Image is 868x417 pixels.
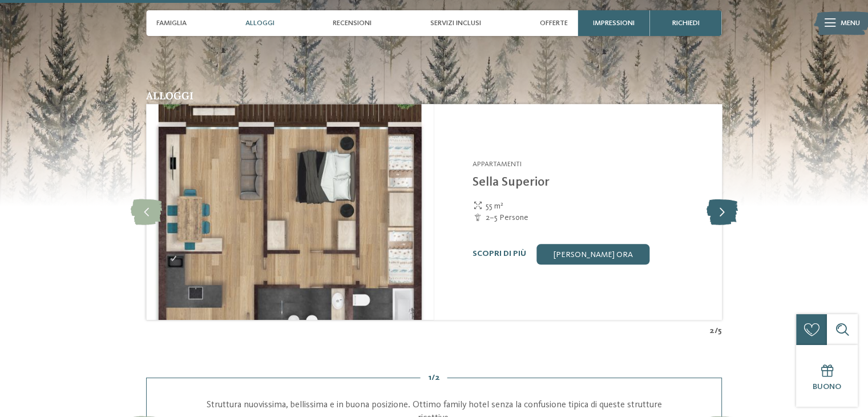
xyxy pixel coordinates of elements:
span: Impressioni [593,19,635,27]
img: Sella Superior [146,104,434,320]
span: Recensioni [333,19,372,27]
span: Offerte [540,19,568,27]
a: Sella Superior [473,176,550,189]
a: Buono [796,345,858,407]
span: 5 [718,325,722,336]
span: 1 [428,372,431,383]
span: 2 [709,325,714,336]
span: Alloggi [146,89,193,102]
span: Servizi inclusi [430,19,481,27]
span: Buono [813,383,841,391]
span: Alloggi [245,19,274,27]
span: / [431,372,434,383]
span: 2–5 Persone [486,212,528,223]
span: Appartamenti [473,161,522,168]
span: Famiglia [156,19,187,27]
span: 55 m² [486,201,503,212]
span: richiedi [672,19,700,27]
span: 2 [434,372,439,383]
a: Scopri di più [473,250,526,258]
a: [PERSON_NAME] ora [536,244,649,264]
span: / [714,325,718,336]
